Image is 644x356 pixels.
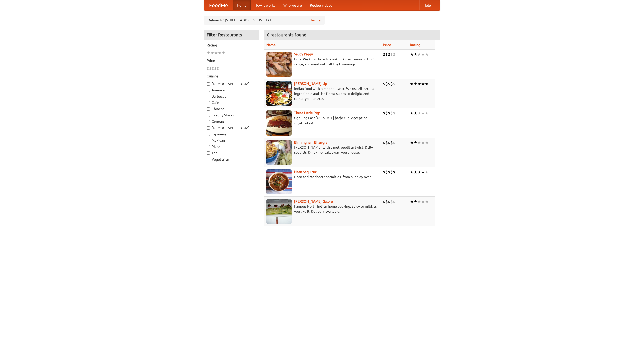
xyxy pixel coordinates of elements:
[417,110,421,116] li: ★
[393,169,395,175] li: $
[421,169,425,175] li: ★
[207,81,256,86] label: [DEMOGRAPHIC_DATA]
[417,81,421,87] li: ★
[414,81,417,87] li: ★
[207,157,256,162] label: Vegetarian
[207,74,256,79] h5: Cuisine
[207,50,210,56] li: ★
[207,106,256,111] label: Chinese
[266,169,292,194] img: naansequitur.jpg
[385,169,388,175] li: $
[417,199,421,204] li: ★
[266,140,292,165] img: bhangra.jpg
[393,140,395,145] li: $
[207,43,256,48] h5: Rating
[294,140,327,144] a: Birmingham Bhangra
[393,52,395,57] li: $
[390,169,393,175] li: $
[385,81,388,87] li: $
[419,0,435,10] a: Help
[385,110,388,116] li: $
[383,169,385,175] li: $
[204,16,325,25] div: Deliver to: [STREET_ADDRESS][US_STATE]
[207,158,210,161] input: Vegetarian
[425,199,429,204] li: ★
[207,138,256,143] label: Mexican
[388,169,390,175] li: $
[383,199,385,204] li: $
[267,32,308,37] ng-pluralize: 6 restaurants found!
[207,119,256,124] label: German
[425,52,429,57] li: ★
[425,81,429,87] li: ★
[266,204,379,214] p: Famous North Indian home cooking. Spicy or mild, as you like it. Delivery available.
[421,52,425,57] li: ★
[421,140,425,145] li: ★
[266,52,292,77] img: saucy.jpg
[414,199,417,204] li: ★
[385,52,388,57] li: $
[294,170,316,174] a: Naan Sequitur
[393,81,395,87] li: $
[207,66,209,71] li: $
[279,0,306,10] a: Who we are
[207,88,256,93] label: American
[383,140,385,145] li: $
[425,169,429,175] li: ★
[207,58,256,63] h5: Price
[233,0,251,10] a: Home
[207,150,256,155] label: Thai
[385,140,388,145] li: $
[294,82,327,86] a: [PERSON_NAME] Up
[266,115,379,126] p: Genuine East [US_STATE] barbecue. Accept no substitutes!
[266,110,292,136] img: littlepigs.jpg
[383,110,385,116] li: $
[414,52,417,57] li: ★
[207,114,210,117] input: Czech / Slovak
[294,111,320,115] a: Three Little Pigs
[388,81,390,87] li: $
[414,110,417,116] li: ★
[204,0,233,10] a: FoodMe
[266,199,292,224] img: currygalore.jpg
[390,81,393,87] li: $
[207,94,256,99] label: Barbecue
[410,110,414,116] li: ★
[207,151,210,155] input: Thai
[207,95,210,98] input: Barbecue
[390,199,393,204] li: $
[218,50,222,56] li: ★
[383,81,385,87] li: $
[207,133,210,136] input: Japanese
[207,132,256,137] label: Japanese
[207,145,210,148] input: Pizza
[388,140,390,145] li: $
[222,50,225,56] li: ★
[210,50,214,56] li: ★
[425,110,429,116] li: ★
[251,0,279,10] a: How it works
[390,110,393,116] li: $
[417,169,421,175] li: ★
[209,66,212,71] li: $
[410,81,414,87] li: ★
[309,18,321,23] a: Change
[390,52,393,57] li: $
[207,113,256,118] label: Czech / Slovak
[207,120,210,123] input: German
[207,139,210,142] input: Mexican
[294,52,313,56] b: Saucy Piggy
[410,43,420,47] a: Rating
[306,0,336,10] a: Recipe videos
[388,199,390,204] li: $
[294,199,333,203] b: [PERSON_NAME] Galore
[207,101,210,104] input: Cafe
[266,145,379,155] p: [PERSON_NAME] with a metropolitan twist. Daily specials. Dine-in or takeaway, you choose.
[217,66,219,71] li: $
[266,86,379,101] p: Indian food with a modern twist. We use all-natural ingredients and the finest spices to delight ...
[410,199,414,204] li: ★
[207,144,256,149] label: Pizza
